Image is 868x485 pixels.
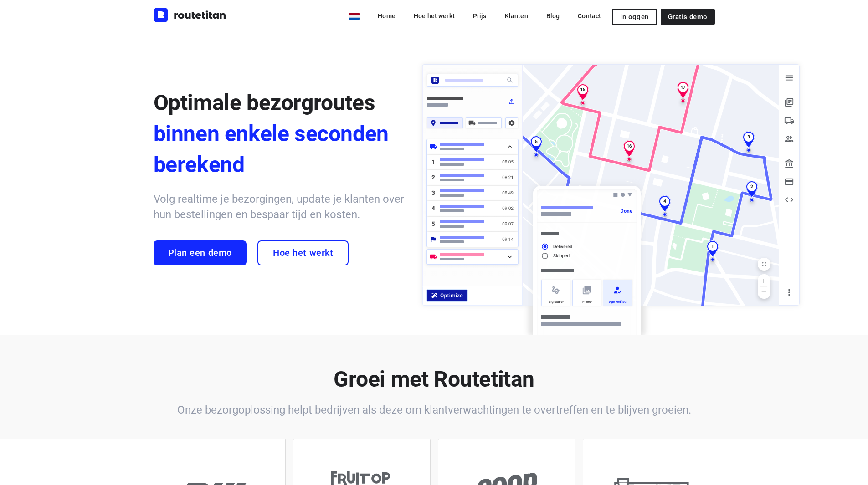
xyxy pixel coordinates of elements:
h6: Onze bezorgoplossing helpt bedrijven als deze om klantverwachtingen te overtreffen en te blijven ... [154,402,715,418]
a: Hoe het werkt [406,8,462,24]
b: Groei met Routetitan [334,366,534,392]
span: Inloggen [620,13,648,20]
a: Contact [570,8,608,24]
span: Hoe het werkt [273,248,333,258]
a: Gratis demo [661,9,715,25]
a: Plan een demo [154,240,247,265]
span: Plan een demo [168,248,232,258]
span: binnen enkele seconden berekend [154,118,404,180]
a: Prijs [466,8,494,24]
a: Home [370,8,403,24]
img: illustration [416,59,805,335]
span: Optimale bezorgroutes [154,90,375,116]
a: Klanten [498,8,535,24]
button: Inloggen [612,9,657,25]
a: Hoe het werkt [257,240,349,265]
span: Gratis demo [668,13,708,20]
a: Routetitan [154,8,226,25]
img: Routetitan logo [154,8,226,22]
h6: Volg realtime je bezorgingen, update je klanten over hun bestellingen en bespaar tijd en kosten. [154,191,404,222]
a: Blog [539,8,567,24]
